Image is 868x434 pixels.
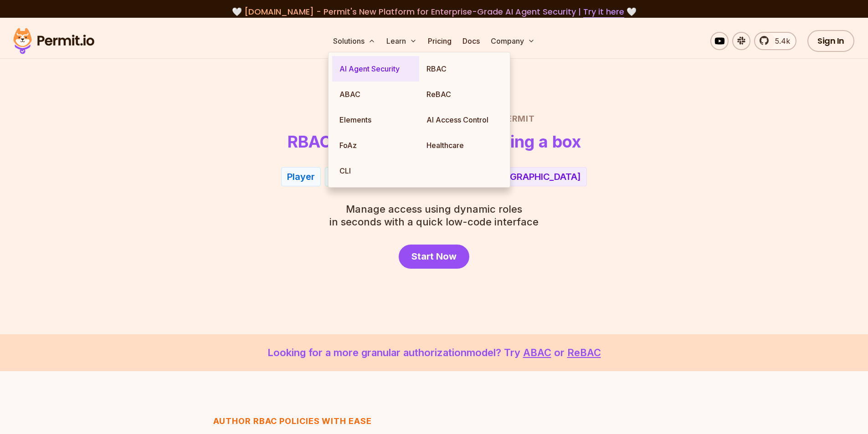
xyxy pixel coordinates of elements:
[332,133,419,158] a: FoAz
[383,32,421,50] button: Learn
[115,112,753,125] h2: Role Based Access Control
[22,345,846,360] p: Looking for a more granular authorization model? Try or
[329,203,539,215] span: Manage access using dynamic roles
[567,347,601,358] a: ReBAC
[244,6,624,17] span: [DOMAIN_NAME] - Permit's New Platform for Enterprise-Grade AI Agent Security |
[9,26,98,56] img: Permit logo
[523,347,551,358] a: ABAC
[754,32,796,50] a: 5.4k
[329,203,539,228] p: in seconds with a quick low-code interface
[288,133,581,151] h1: RBAC now as easy as checking a box
[287,170,315,183] div: Player
[419,107,506,133] a: AI Access Control
[487,32,539,50] button: Company
[329,32,379,50] button: Solutions
[424,32,455,50] a: Pricing
[419,56,506,82] a: RBAC
[583,6,624,18] a: Try it here
[399,245,469,269] a: Start Now
[462,170,581,183] div: From [GEOGRAPHIC_DATA]
[332,158,419,184] a: CLI
[22,5,846,18] div: 🤍 🤍
[807,30,854,52] a: Sign In
[332,107,419,133] a: Elements
[770,36,790,46] span: 5.4k
[419,133,506,158] a: Healthcare
[419,82,506,107] a: ReBAC
[332,82,419,107] a: ABAC
[332,56,419,82] a: AI Agent Security
[213,415,462,428] h3: Author RBAC POLICIES with EASE
[411,250,457,263] span: Start Now
[459,32,483,50] a: Docs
